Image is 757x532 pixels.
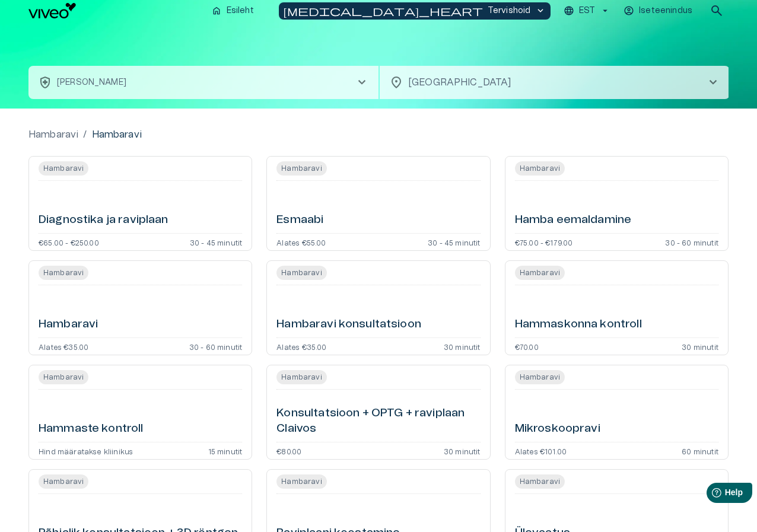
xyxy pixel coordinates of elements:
[276,238,326,246] p: Alates €55.00
[227,5,254,17] p: Esileht
[28,260,252,355] a: Open service booking details
[505,365,729,460] a: Open service booking details
[190,238,243,246] p: 30 - 45 minutit
[39,317,98,333] h6: Hambaravi
[428,238,481,246] p: 30 - 45 minutit
[515,317,642,333] h6: Hammaskonna kontroll
[682,343,718,350] p: 30 minutit
[706,75,720,90] span: chevron_right
[515,212,632,228] h6: Hamba eemaldamine
[488,5,531,17] p: Tervishoid
[276,161,326,176] span: Hambaravi
[208,447,243,454] p: 15 minutit
[284,5,483,16] span: [MEDICAL_DATA]_heart
[664,478,757,511] iframe: Help widget launcher
[28,66,378,99] button: health_and_safety[PERSON_NAME]chevron_right
[276,212,323,228] h6: Esmaabi
[39,447,133,454] p: Hind määratakse kliinikus
[266,260,490,355] a: Open service booking details
[276,317,421,333] h6: Hambaravi konsultatsioon
[39,238,99,246] p: €65.00 - €250.00
[276,343,326,350] p: Alates €35.00
[211,5,222,16] span: home
[266,156,490,251] a: Open service booking details
[515,266,565,280] span: Hambaravi
[279,2,551,20] button: [MEDICAL_DATA]_heartTervishoidkeyboard_arrow_down
[389,75,403,90] span: location_on
[39,343,88,350] p: Alates €35.00
[276,447,301,454] p: €80.00
[276,474,326,489] span: Hambaravi
[206,2,260,20] button: homeEsileht
[39,161,88,176] span: Hambaravi
[515,238,573,246] p: €75.00 - €179.00
[28,3,202,18] a: Navigate to homepage
[639,5,692,17] p: Iseteenindus
[515,370,565,384] span: Hambaravi
[515,343,539,350] p: €70.00
[515,161,565,176] span: Hambaravi
[39,266,88,280] span: Hambaravi
[562,2,612,20] button: EST
[444,447,481,454] p: 30 minutit
[266,365,490,460] a: Open service booking details
[515,474,565,489] span: Hambaravi
[39,421,144,437] h6: Hammaste kontroll
[408,75,687,90] p: [GEOGRAPHIC_DATA]
[28,156,252,251] a: Open service booking details
[57,77,126,89] p: [PERSON_NAME]
[535,5,546,16] span: keyboard_arrow_down
[28,128,78,142] a: Hambaravi
[276,370,326,384] span: Hambaravi
[682,447,718,454] p: 60 minutit
[39,370,88,384] span: Hambaravi
[276,406,480,437] h6: Konsultatsioon + OPTG + raviplaan Claivos
[505,260,729,355] a: Open service booking details
[579,5,595,17] p: EST
[355,75,369,90] span: chevron_right
[83,128,87,142] p: /
[622,2,695,20] button: Iseteenindus
[92,128,142,142] p: Hambaravi
[28,365,252,460] a: Open service booking details
[39,474,88,489] span: Hambaravi
[505,156,729,251] a: Open service booking details
[710,4,724,18] span: search
[189,343,243,350] p: 30 - 60 minutit
[444,343,481,350] p: 30 minutit
[28,3,76,18] img: Viveo logo
[276,266,326,280] span: Hambaravi
[665,238,718,246] p: 30 - 60 minutit
[515,421,600,437] h6: Mikroskoopravi
[39,212,168,228] h6: Diagnostika ja raviplaan
[38,75,52,90] span: health_and_safety
[515,447,567,454] p: Alates €101.00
